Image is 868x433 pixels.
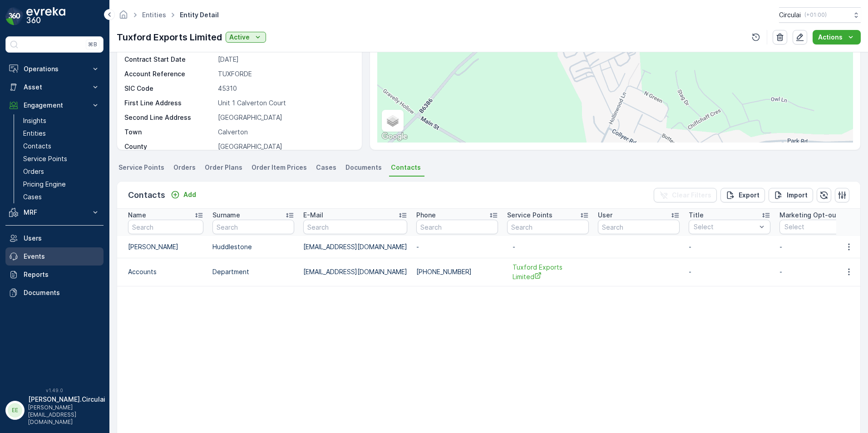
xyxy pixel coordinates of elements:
p: Calverton [218,128,352,137]
p: Engagement [24,101,85,110]
p: [GEOGRAPHIC_DATA] [218,142,352,151]
p: [PERSON_NAME][EMAIL_ADDRESS][DOMAIN_NAME] [28,404,105,426]
p: ⌘B [88,41,97,48]
td: - [684,236,775,258]
a: Insights [20,114,104,127]
p: Orders [23,167,44,176]
p: 45310 [218,84,352,93]
button: Asset [5,78,104,96]
p: Phone [416,211,436,220]
td: [PHONE_NUMBER] [412,258,503,286]
button: Operations [5,60,104,78]
p: Marketing Opt-out [779,211,839,220]
a: Layers [383,111,403,131]
input: Search [507,220,589,234]
p: Name [128,211,146,220]
td: Accounts [117,258,208,286]
p: Contract Start Date [124,55,214,64]
p: Select [694,222,756,231]
p: Surname [212,211,240,220]
button: Actions [813,30,861,44]
p: [GEOGRAPHIC_DATA] [218,113,352,122]
p: County [124,142,214,151]
span: Order Plans [205,163,242,172]
button: Add [167,189,200,200]
p: User [598,211,612,220]
a: Tuxford Exports Limited [513,263,583,281]
a: Orders [20,165,104,178]
p: Operations [24,64,85,74]
p: Export [739,191,759,200]
p: Active [229,33,250,42]
p: Unit 1 Calverton Court [218,98,352,108]
span: v 1.49.0 [5,388,104,393]
span: Cases [316,163,336,172]
a: Service Points [20,153,104,165]
p: E-Mail [303,211,323,220]
p: Tuxford Exports Limited [117,30,222,44]
div: EE [8,403,22,418]
a: Cases [20,191,104,203]
p: ( +01:00 ) [804,11,827,19]
a: Open this area in Google Maps (opens a new window) [380,131,409,143]
td: Department [208,258,299,286]
p: TUXFORDE [218,69,352,79]
p: Asset [24,83,85,92]
td: Huddlestone [208,236,299,258]
input: Search [212,220,294,234]
a: Events [5,247,104,266]
p: [DATE] [218,55,352,64]
span: Contacts [391,163,421,172]
p: SIC Code [124,84,214,93]
input: Search [416,220,498,234]
p: Reports [24,270,100,279]
td: - [412,236,503,258]
p: Import [787,191,808,200]
p: Select [784,222,847,231]
a: Homepage [118,13,128,21]
input: Search [303,220,407,234]
a: Users [5,229,104,247]
input: Search [128,220,203,234]
button: Active [226,32,266,43]
p: Second Line Address [124,113,214,122]
p: Actions [818,33,843,42]
img: logo_dark-DEwI_e13.png [26,7,65,25]
span: Service Points [118,163,164,172]
td: [EMAIL_ADDRESS][DOMAIN_NAME] [299,236,412,258]
button: Clear Filters [654,188,717,202]
button: Export [720,188,765,202]
img: logo [5,7,24,25]
button: Circulai(+01:00) [779,7,861,23]
p: Users [24,234,100,243]
p: Contacts [128,189,165,202]
p: Title [689,211,704,220]
span: Order Item Prices [252,163,307,172]
button: EE[PERSON_NAME].Circulai[PERSON_NAME][EMAIL_ADDRESS][DOMAIN_NAME] [5,395,104,426]
span: Entity Detail [178,10,221,20]
p: Documents [24,288,100,297]
p: Clear Filters [672,191,711,200]
a: Entities [142,11,166,19]
a: Contacts [20,140,104,153]
input: Search [598,220,680,234]
p: Circulai [779,10,801,20]
p: Cases [23,192,42,202]
td: - [775,258,866,286]
p: Contacts [23,142,51,151]
button: Import [769,188,813,202]
span: Documents [345,163,382,172]
p: [PERSON_NAME].Circulai [28,395,105,404]
button: Engagement [5,96,104,114]
a: Reports [5,266,104,284]
p: Pricing Engine [23,180,66,189]
td: [EMAIL_ADDRESS][DOMAIN_NAME] [299,258,412,286]
td: - [684,258,775,286]
img: Google [380,131,409,143]
td: [PERSON_NAME] [117,236,208,258]
span: Orders [173,163,196,172]
button: MRF [5,203,104,221]
p: Add [183,190,196,199]
p: - [513,242,583,251]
